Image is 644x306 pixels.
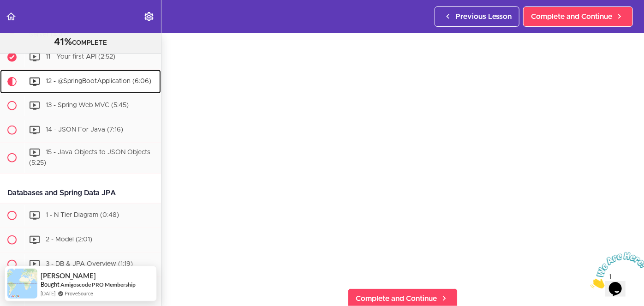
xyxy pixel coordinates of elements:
[46,54,115,60] span: 11 - Your first API (2:52)
[41,289,55,297] span: [DATE]
[65,289,93,297] a: ProveSource
[7,269,37,299] img: provesource social proof notification image
[6,11,17,22] svg: Back to course curriculum
[46,212,119,218] span: 1 - N Tier Diagram (0:48)
[523,6,633,27] a: Complete and Continue
[435,6,519,27] a: Previous Lesson
[54,37,72,47] span: 41%
[180,23,626,273] iframe: Video Player
[4,4,61,40] img: Chat attention grabber
[41,281,60,288] span: Bought
[46,236,92,243] span: 2 - Model (2:01)
[46,261,133,267] span: 3 - DB & JPA Overview (1:19)
[356,293,437,304] span: Complete and Continue
[12,36,149,48] div: COMPLETE
[143,11,155,22] svg: Settings Menu
[29,149,150,166] span: 15 - Java Objects to JSON Objects (5:25)
[46,102,129,108] span: 13 - Spring Web MVC (5:45)
[587,248,644,292] iframe: chat widget
[60,281,136,288] a: Amigoscode PRO Membership
[46,126,123,133] span: 14 - JSON For Java (7:16)
[41,272,96,280] span: [PERSON_NAME]
[531,11,612,22] span: Complete and Continue
[4,4,7,12] span: 1
[46,78,151,84] span: 12 - @SpringBootApplication (6:06)
[455,11,512,22] span: Previous Lesson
